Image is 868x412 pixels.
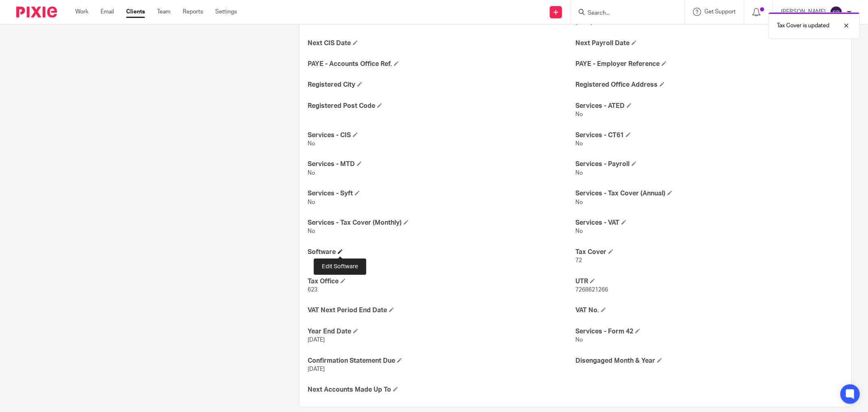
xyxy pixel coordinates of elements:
[308,102,575,110] h4: Registered Post Code
[575,287,608,293] span: 7268621266
[575,131,843,140] h4: Services - CT61
[308,160,575,169] h4: Services - MTD
[308,219,575,227] h4: Services - Tax Cover (Monthly)
[308,337,325,343] span: [DATE]
[101,8,114,16] a: Email
[308,141,315,147] span: No
[126,8,145,16] a: Clients
[575,60,843,68] h4: PAYE - Employer Reference
[308,327,575,336] h4: Year End Date
[75,8,88,16] a: Work
[575,39,843,48] h4: Next Payroll Date
[575,248,843,256] h4: Tax Cover
[308,199,315,205] span: No
[575,357,843,365] h4: Disengaged Month & Year
[575,141,583,147] span: No
[16,7,57,18] img: Pixie
[575,189,843,198] h4: Services - Tax Cover (Annual)
[308,60,575,68] h4: PAYE - Accounts Office Ref.
[575,306,843,315] h4: VAT No.
[575,199,583,205] span: No
[575,277,843,286] h4: UTR
[308,306,575,315] h4: VAT Next Period End Date
[575,219,843,227] h4: Services - VAT
[183,8,203,16] a: Reports
[575,160,843,169] h4: Services - Payroll
[308,81,575,89] h4: Registered City
[308,357,575,365] h4: Confirmation Statement Due
[157,8,171,16] a: Team
[777,22,829,30] p: Tax Cover is updated
[575,327,843,336] h4: Services - Form 42
[308,131,575,140] h4: Services - CIS
[308,39,575,48] h4: Next CIS Date
[575,170,583,176] span: No
[830,6,843,19] img: svg%3E
[215,8,237,16] a: Settings
[308,287,317,293] span: 623
[575,228,583,234] span: No
[308,277,575,286] h4: Tax Office
[308,228,315,234] span: No
[575,81,843,89] h4: Registered Office Address
[308,170,315,176] span: No
[575,102,843,110] h4: Services - ATED
[308,366,325,372] span: [DATE]
[308,189,575,198] h4: Services - Syft
[575,258,582,263] span: 72
[575,337,583,343] span: No
[308,248,575,256] h4: Software
[308,386,575,394] h4: Next Accounts Made Up To
[575,112,583,117] span: No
